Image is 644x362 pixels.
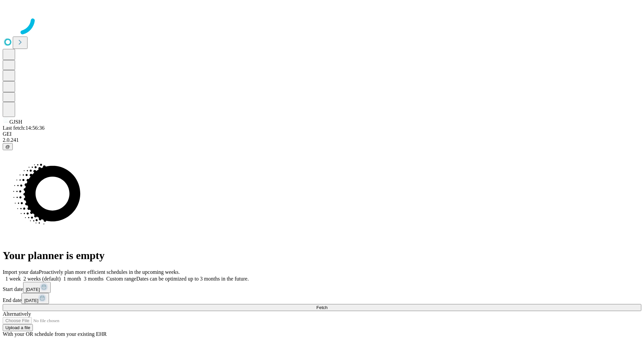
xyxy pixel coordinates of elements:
[3,125,45,131] span: Last fetch: 14:56:36
[316,305,327,310] span: Fetch
[21,293,49,304] button: [DATE]
[3,304,641,311] button: Fetch
[24,298,38,303] span: [DATE]
[9,119,22,125] span: GJSH
[23,282,51,293] button: [DATE]
[39,269,180,275] span: Proactively plan more efficient schedules in the upcoming weeks.
[3,131,641,137] div: GEI
[3,143,13,150] button: @
[5,144,10,149] span: @
[5,276,21,282] span: 1 week
[3,293,641,304] div: End date
[3,311,31,317] span: Alternatively
[84,276,104,282] span: 3 months
[106,276,136,282] span: Custom range
[3,282,641,293] div: Start date
[63,276,81,282] span: 1 month
[3,331,107,337] span: With your OR schedule from your existing EHR
[3,269,39,275] span: Import your data
[23,276,61,282] span: 2 weeks (default)
[26,287,40,292] span: [DATE]
[3,137,641,143] div: 2.0.241
[136,276,249,282] span: Dates can be optimized up to 3 months in the future.
[3,324,33,331] button: Upload a file
[3,249,641,262] h1: Your planner is empty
